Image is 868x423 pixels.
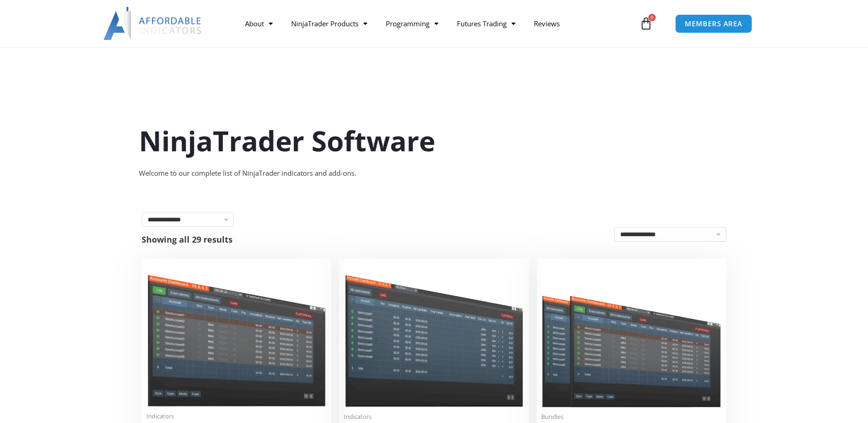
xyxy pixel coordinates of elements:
img: Duplicate Account Actions [146,263,327,407]
a: MEMBERS AREA [675,14,752,33]
h1: NinjaTrader Software [139,121,730,160]
span: Indicators [344,413,524,421]
select: Shop order [614,227,726,242]
a: About [236,13,282,34]
nav: Menu [236,13,637,34]
img: Account Risk Manager [344,263,524,407]
img: LogoAI | Affordable Indicators – NinjaTrader [103,7,203,40]
a: Programming [377,13,448,34]
p: Showing all 29 results [142,235,233,244]
a: NinjaTrader Products [282,13,377,34]
div: Welcome to our complete list of NinjaTrader indicators and add-ons. [139,167,730,180]
span: 0 [648,14,656,21]
a: Futures Trading [448,13,525,34]
a: Reviews [525,13,569,34]
a: 0 [626,10,666,37]
span: Indicators [146,412,327,420]
span: MEMBERS AREA [685,20,742,27]
span: Bundles [541,413,722,421]
img: Accounts Dashboard Suite [541,263,722,407]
